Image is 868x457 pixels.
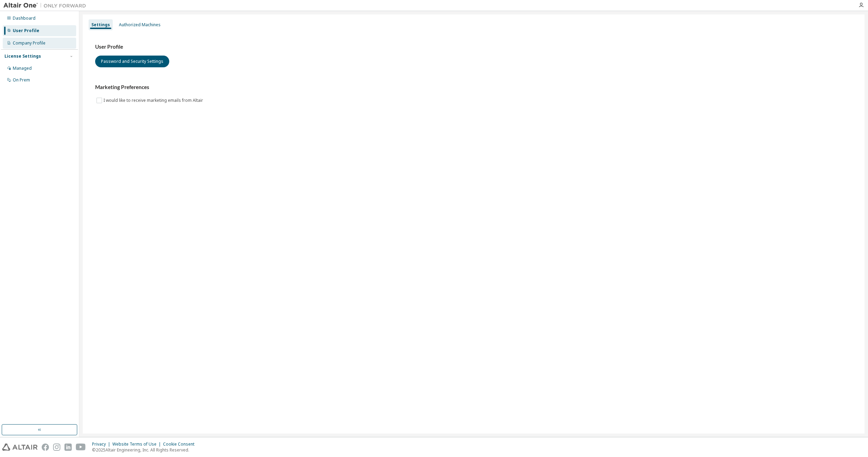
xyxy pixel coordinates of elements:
h3: User Profile [95,43,852,50]
div: Authorized Machines [119,22,161,28]
div: Website Terms of Use [112,441,163,447]
label: I would like to receive marketing emails from Altair [103,96,204,105]
img: instagram.svg [53,444,60,451]
div: License Settings [4,54,41,59]
img: Altair One [3,2,90,9]
img: youtube.svg [76,444,86,451]
img: altair_logo.svg [2,444,38,451]
img: linkedin.svg [64,444,72,451]
div: Company Profile [13,40,46,46]
div: Settings [91,22,110,28]
div: Dashboard [13,16,36,21]
div: On Prem [13,77,30,83]
div: User Profile [13,28,39,33]
div: Managed [13,66,32,71]
img: facebook.svg [42,444,49,451]
p: © 2025 Altair Engineering, Inc. All Rights Reserved. [92,447,199,453]
button: Password and Security Settings [95,56,169,67]
div: Privacy [92,441,112,447]
h3: Marketing Preferences [95,84,852,91]
div: Cookie Consent [163,441,199,447]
